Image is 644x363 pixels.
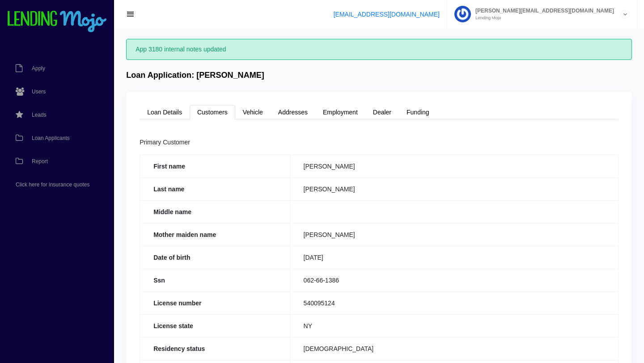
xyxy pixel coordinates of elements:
[140,105,190,119] a: Loan Details
[290,337,618,360] td: [DEMOGRAPHIC_DATA]
[290,246,618,269] td: [DATE]
[140,269,290,291] th: Ssn
[290,155,618,177] td: [PERSON_NAME]
[235,105,271,119] a: Vehicle
[471,8,614,13] span: [PERSON_NAME][EMAIL_ADDRESS][DOMAIN_NAME]
[7,11,107,33] img: logo-small.png
[140,314,290,337] th: License state
[290,177,618,200] td: [PERSON_NAME]
[290,269,618,291] td: 062-66-1386
[140,137,619,148] div: Primary Customer
[290,291,618,314] td: 540095124
[334,11,440,18] a: [EMAIL_ADDRESS][DOMAIN_NAME]
[454,6,471,22] img: Profile image
[32,89,46,94] span: Users
[290,314,618,337] td: NY
[140,246,290,269] th: Date of birth
[32,66,45,71] span: Apply
[32,112,47,118] span: Leads
[32,135,70,141] span: Loan Applicants
[32,159,48,164] span: Report
[140,223,290,246] th: Mother maiden name
[140,200,290,223] th: Middle name
[16,182,89,187] span: Click here for insurance quotes
[190,105,235,119] a: Customers
[126,39,632,60] div: App 3180 internal notes updated
[471,16,614,20] small: Lending Mojo
[315,105,365,119] a: Employment
[290,223,618,246] td: [PERSON_NAME]
[140,177,290,200] th: Last name
[126,71,264,80] h4: Loan Application: [PERSON_NAME]
[140,337,290,360] th: Residency status
[399,105,437,119] a: Funding
[271,105,315,119] a: Addresses
[140,155,290,177] th: First name
[365,105,399,119] a: Dealer
[140,291,290,314] th: License number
